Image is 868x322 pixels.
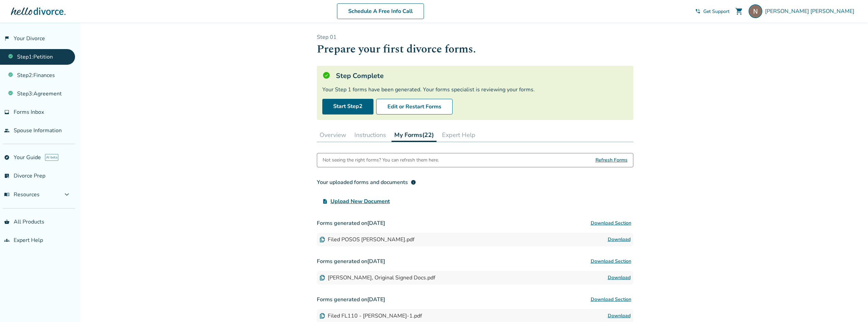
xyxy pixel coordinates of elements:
[703,8,730,15] span: Get Support
[14,108,44,116] span: Forms Inbox
[45,154,58,161] span: AI beta
[317,128,349,142] button: Overview
[4,173,10,179] span: list_alt_check
[322,199,328,204] span: upload_file
[320,236,414,243] div: Filed POSOS [PERSON_NAME].pdf
[317,178,416,186] div: Your uploaded forms and documents
[608,312,631,320] a: Download
[695,8,730,15] a: phone_in_talkGet Support
[608,274,631,282] a: Download
[336,71,384,80] h5: Step Complete
[376,99,453,114] button: Edit or Restart Forms
[4,109,10,115] span: inbox
[322,99,373,114] a: Start Step2
[595,153,628,167] span: Refresh Forms
[317,293,633,306] h3: Forms generated on [DATE]
[4,237,10,243] span: groups
[4,36,10,41] span: flag_2
[4,192,10,197] span: menu_book
[4,128,10,133] span: people
[322,86,628,93] div: Your Step 1 forms have been generated. Your forms specialist is reviewing your forms.
[337,3,424,19] a: Schedule A Free Info Call
[320,313,325,319] img: Document
[589,293,633,306] button: Download Section
[749,4,762,18] img: Nicole Pepper
[63,190,71,199] span: expand_more
[608,235,631,244] a: Download
[352,128,389,142] button: Instructions
[320,275,325,280] img: Document
[589,216,633,230] button: Download Section
[317,255,633,268] h3: Forms generated on [DATE]
[320,312,422,320] div: Filed FL110 - [PERSON_NAME]-1.pdf
[411,180,416,185] span: info
[4,191,40,198] span: Resources
[330,197,390,205] span: Upload New Document
[323,153,439,167] div: Not seeing the right forms? You can refresh them here.
[317,216,633,230] h3: Forms generated on [DATE]
[317,33,633,41] p: Step 0 1
[735,7,743,15] span: shopping_cart
[4,155,10,160] span: explore
[320,274,435,281] div: [PERSON_NAME], Original Signed Docs.pdf
[320,237,325,242] img: Document
[695,9,701,14] span: phone_in_talk
[765,7,857,15] span: [PERSON_NAME] [PERSON_NAME]
[4,219,10,225] span: shopping_basket
[317,41,633,58] h1: Prepare your first divorce forms.
[834,289,868,322] iframe: Chat Widget
[392,128,437,142] button: My Forms(22)
[589,255,633,268] button: Download Section
[439,128,478,142] button: Expert Help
